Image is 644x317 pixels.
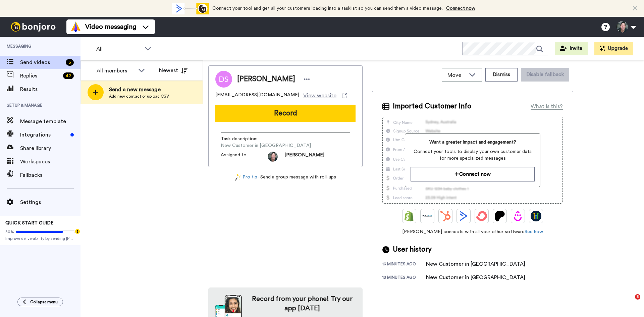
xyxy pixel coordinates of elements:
span: View website [303,92,336,100]
span: Settings [20,198,80,206]
button: Collapse menu [17,298,63,306]
div: 42 [63,72,74,79]
button: Newest [154,64,193,77]
h4: Record from your phone! Try our app [DATE] [249,294,356,313]
span: Replies [20,72,60,80]
button: Disable fallback [521,68,569,82]
div: What is this? [531,102,563,110]
div: Tooltip anchor [74,228,80,234]
div: 5 [66,59,74,66]
img: Image of Dan Sullivan [215,71,232,88]
img: ActiveCampaign [458,211,469,221]
span: Send a new message [109,86,169,94]
span: Connect your tool and get all your customers loading into a tasklist so you can send them a video... [212,6,443,11]
span: [PERSON_NAME] connects with all your other software [382,228,563,235]
span: Imported Customer Info [393,101,471,111]
span: Assigned to: [221,152,268,162]
span: User history [393,245,432,255]
span: Improve deliverability by sending [PERSON_NAME]’s from your own email [5,236,75,241]
img: Shopify [404,211,415,221]
div: 13 minutes ago [382,261,426,268]
a: View website [303,92,347,100]
span: 5 [635,294,640,300]
img: ConvertKit [476,211,487,221]
a: Connect now [446,6,475,11]
button: Dismiss [485,68,518,82]
div: 13 minutes ago [382,275,426,281]
div: New Customer in [GEOGRAPHIC_DATA] [426,273,525,281]
span: Fallbacks [20,171,80,179]
span: Results [20,85,80,93]
img: Hubspot [440,211,451,221]
span: Send videos [20,58,63,66]
button: Invite [555,42,588,55]
button: Upgrade [594,42,633,55]
span: Video messaging [85,22,136,32]
img: vm-color.svg [70,21,81,32]
iframe: Intercom live chat [621,294,637,310]
a: Pro tip [235,174,257,181]
img: 57205295-f2b3-4b88-9108-b157d8500dbc-1599912217.jpg [268,152,278,162]
span: QUICK START GUIDE [5,221,54,225]
div: New Customer in [GEOGRAPHIC_DATA] [426,260,525,268]
img: Ontraport [422,211,433,221]
div: - Send a group message with roll-ups [208,174,363,181]
span: Integrations [20,131,68,139]
span: Want a greater impact and engagement? [411,139,534,146]
span: Collapse menu [30,299,58,305]
img: magic-wand.svg [235,174,241,181]
div: All members [97,67,135,75]
span: Connect your tools to display your own customer data for more specialized messages [411,148,534,162]
span: New Customer in [GEOGRAPHIC_DATA] [221,142,311,149]
img: GoHighLevel [531,211,541,221]
a: See how [525,229,543,234]
span: [PERSON_NAME] [237,74,295,84]
div: animation [172,3,209,14]
span: Message template [20,117,80,125]
span: 80% [5,229,14,234]
span: Task description : [221,136,268,142]
span: Move [447,71,466,79]
button: Connect now [411,167,534,181]
img: Drip [513,211,523,221]
span: All [96,45,141,53]
span: Add new contact or upload CSV [109,94,169,99]
button: Record [215,105,356,122]
img: Patreon [494,211,505,221]
span: Workspaces [20,158,80,166]
span: [EMAIL_ADDRESS][DOMAIN_NAME] [215,92,299,100]
span: [PERSON_NAME] [284,152,324,162]
img: bj-logo-header-white.svg [8,22,58,32]
span: Share library [20,144,80,152]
